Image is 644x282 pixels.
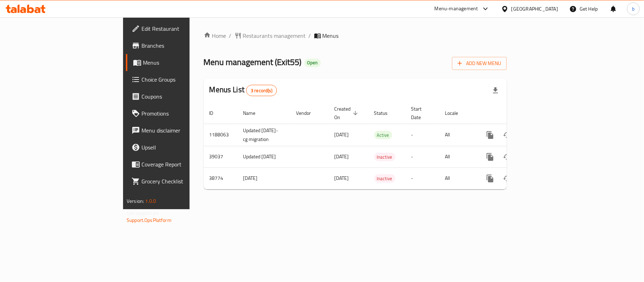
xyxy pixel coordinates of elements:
span: b [632,5,634,13]
span: Name [243,109,265,117]
span: Locale [445,109,468,117]
span: Start Date [411,105,431,122]
div: Total records count [246,85,277,96]
a: Promotions [126,105,231,122]
span: Coupons [141,92,225,101]
td: All [440,168,476,189]
a: Choice Groups [126,71,231,88]
span: Promotions [141,109,225,118]
span: Active [374,131,392,139]
span: 1.0.0 [145,196,156,206]
span: Menus [323,31,339,40]
a: Coupons [126,88,231,105]
span: [DATE] [335,130,349,139]
span: Add New Menu [458,59,501,68]
span: Coverage Report [141,160,225,169]
h2: Menus List [209,84,277,96]
button: more [482,127,499,143]
button: Change Status [499,170,516,187]
span: Created On [335,105,360,122]
div: Menu-management [435,5,478,13]
td: - [406,168,440,189]
td: - [406,146,440,168]
span: 3 record(s) [246,87,277,94]
nav: breadcrumb [204,31,507,40]
span: Vendor [296,109,320,117]
a: Support.OpsPlatform [127,216,172,225]
span: Inactive [374,153,395,161]
a: Edit Restaurant [126,20,231,37]
span: Get support on: [127,208,159,218]
span: Restaurants management [243,31,306,40]
th: Actions [476,102,555,124]
div: [GEOGRAPHIC_DATA] [511,5,558,13]
a: Upsell [126,139,231,156]
span: Status [374,109,397,117]
span: Open [304,60,321,66]
button: Add New Menu [452,57,507,70]
a: Restaurants management [234,31,306,40]
span: [DATE] [335,174,349,183]
a: Menu disclaimer [126,122,231,139]
span: Inactive [374,175,395,183]
button: Change Status [499,127,516,143]
table: enhanced table [204,102,555,189]
td: Updated [DATE] [238,146,291,168]
td: - [406,124,440,146]
span: Choice Groups [141,75,225,84]
span: Upsell [141,143,225,152]
button: more [482,170,499,187]
div: Active [374,131,392,139]
span: [DATE] [335,152,349,161]
span: Menus [143,58,225,67]
span: Branches [141,41,225,50]
span: Edit Restaurant [141,24,225,33]
td: Updated [DATE]-cg migration [238,124,291,146]
button: Change Status [499,148,516,165]
td: All [440,146,476,168]
span: Menu management ( Exit55 ) [204,54,302,70]
span: Grocery Checklist [141,177,225,186]
td: [DATE] [238,168,291,189]
span: Menu disclaimer [141,126,225,135]
li: / [309,31,311,40]
a: Menus [126,54,231,71]
span: Version: [127,196,144,206]
button: more [482,148,499,165]
a: Coverage Report [126,156,231,173]
td: All [440,124,476,146]
div: Export file [487,82,504,99]
span: ID [209,109,223,117]
a: Grocery Checklist [126,173,231,190]
a: Branches [126,37,231,54]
